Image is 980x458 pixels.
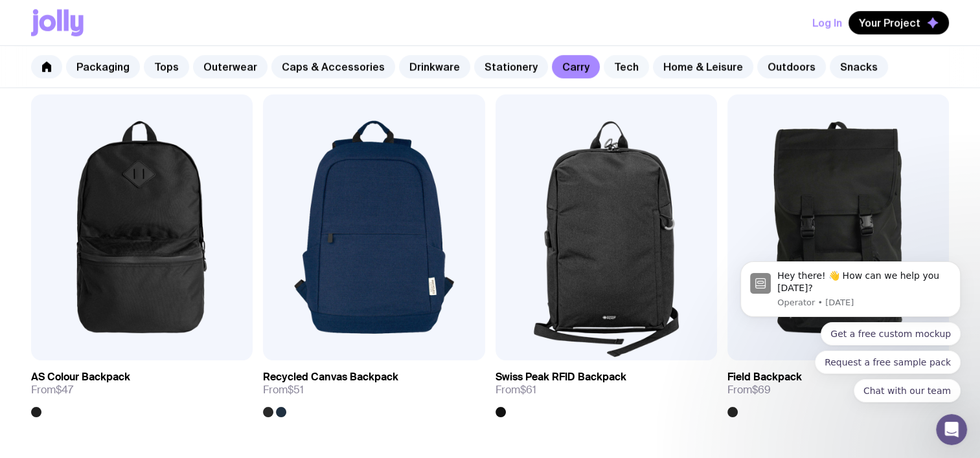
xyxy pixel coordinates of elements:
[263,384,304,397] span: From
[552,55,600,78] a: Carry
[31,384,73,397] span: From
[66,55,140,78] a: Packaging
[496,371,626,384] h3: Swiss Peak RFID Backpack
[474,55,548,78] a: Stationery
[193,55,268,78] a: Outerwear
[496,384,536,397] span: From
[849,11,949,34] button: Your Project
[721,163,980,423] iframe: Intercom notifications message
[520,383,536,397] span: $61
[496,360,717,417] a: Swiss Peak RFID BackpackFrom$61
[288,383,304,397] span: $51
[859,16,920,29] span: Your Project
[936,414,967,445] iframe: Intercom live chat
[830,55,888,78] a: Snacks
[263,360,484,417] a: Recycled Canvas BackpackFrom$51
[757,55,826,78] a: Outdoors
[271,55,395,78] a: Caps & Accessories
[144,55,189,78] a: Tops
[399,55,470,78] a: Drinkware
[812,11,842,34] button: Log In
[31,360,253,417] a: AS Colour BackpackFrom$47
[56,383,73,397] span: $47
[653,55,753,78] a: Home & Leisure
[604,55,649,78] a: Tech
[263,371,398,384] h3: Recycled Canvas Backpack
[31,371,130,384] h3: AS Colour Backpack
